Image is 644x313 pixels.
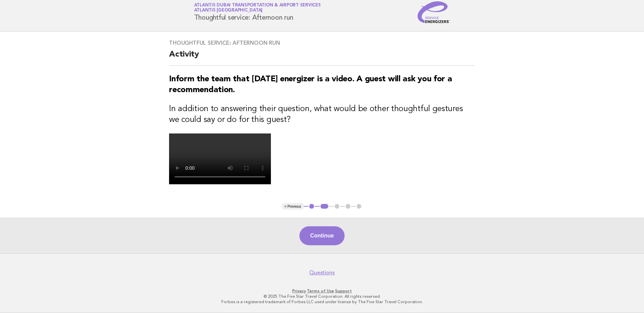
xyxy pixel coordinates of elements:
[114,299,530,305] p: Forbes is a registered trademark of Forbes LLC used under license by The Five Star Travel Corpora...
[169,49,475,66] h2: Activity
[194,3,321,13] a: Atlantis Dubai Transportation & Airport ServicesAtlantis [GEOGRAPHIC_DATA]
[335,289,352,293] a: Support
[308,203,315,210] button: 1
[319,203,329,210] button: 2
[292,289,306,293] a: Privacy
[194,3,321,21] h1: Thoughtful service: Afternoon run
[114,288,530,294] p: · ·
[299,226,345,245] button: Continue
[307,289,334,293] a: Terms of Use
[169,40,475,46] h3: Thoughtful service: Afternoon run
[282,203,304,210] button: < Previous
[309,269,335,276] a: Questions
[169,75,452,94] strong: Inform the team that [DATE] energizer is a video. A guest will ask you for a recommendation.
[169,104,475,125] h3: In addition to answering their question, what would be other thoughtful gestures we could say or ...
[194,8,263,13] span: Atlantis [GEOGRAPHIC_DATA]
[418,1,450,23] img: Service Energizers
[114,294,530,299] p: © 2025 The Five Star Travel Corporation. All rights reserved.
